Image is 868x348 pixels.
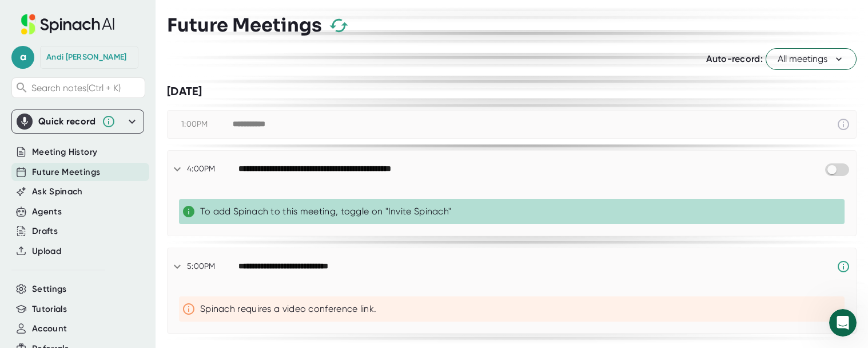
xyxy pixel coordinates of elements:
[32,205,62,218] button: Agents
[32,185,83,198] button: Ask Spinach
[187,261,238,272] div: 5:00PM
[200,303,840,315] div: Spinach requires a video conference link.
[32,245,61,258] button: Upload
[167,84,857,99] div: [DATE]
[344,5,365,26] button: Collapse window
[837,260,850,273] svg: Spinach requires a video conference link.
[829,309,857,337] iframe: Intercom live chat
[46,52,126,62] div: Andi Limon
[167,14,322,36] h3: Future Meetings
[181,119,233,130] div: 1:00PM
[32,166,100,179] button: Future Meetings
[766,48,857,70] button: All meetings
[32,322,67,335] button: Account
[32,146,97,159] button: Meeting History
[32,225,58,238] button: Drafts
[38,116,96,127] div: Quick record
[200,206,840,217] div: To add Spinach to this meeting, toggle on "Invite Spinach"
[7,5,29,26] button: go back
[31,83,121,93] span: Search notes (Ctrl + K)
[837,118,850,131] svg: This event has already passed
[32,303,67,316] button: Tutorials
[706,53,763,64] span: Auto-record:
[11,46,34,69] span: a
[365,5,386,25] div: Close
[778,52,845,66] span: All meetings
[187,164,238,174] div: 4:00PM
[32,283,67,296] button: Settings
[17,110,139,133] div: Quick record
